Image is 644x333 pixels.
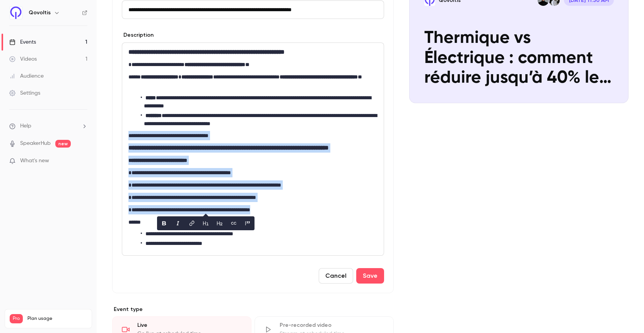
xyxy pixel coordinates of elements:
[241,217,254,229] button: blockquote
[319,268,353,284] button: Cancel
[172,217,184,229] button: italic
[78,158,87,165] iframe: Noticeable Trigger
[9,122,87,130] li: help-dropdown-opener
[55,140,71,148] span: new
[280,321,384,329] div: Pre-recorded video
[9,89,40,97] div: Settings
[356,268,384,284] button: Save
[122,42,384,256] section: description
[29,9,51,17] h6: Qovoltis
[20,157,49,165] span: What's new
[10,314,23,323] span: Pro
[122,31,154,39] label: Description
[27,316,87,322] span: Plan usage
[158,217,170,229] button: bold
[20,139,51,148] a: SpeakerHub
[20,122,31,130] span: Help
[137,321,242,329] div: Live
[112,306,394,313] p: Event type
[10,7,22,19] img: Qovoltis
[186,217,198,229] button: link
[122,43,384,255] div: editor
[9,72,44,80] div: Audience
[9,55,37,63] div: Videos
[9,38,36,46] div: Events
